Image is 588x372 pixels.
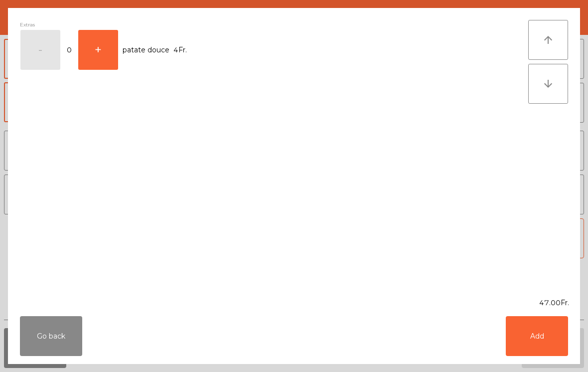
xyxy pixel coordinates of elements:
[20,316,82,356] button: Go back
[528,64,568,104] button: arrow_downward
[61,43,77,57] span: 0
[123,43,169,57] span: patate douce
[506,316,568,356] button: Add
[8,298,580,308] div: 47.00Fr.
[78,30,118,70] button: +
[173,43,187,57] span: 4Fr.
[20,20,528,29] div: Extras
[542,34,554,46] i: arrow_upward
[528,20,568,60] button: arrow_upward
[542,78,554,90] i: arrow_downward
